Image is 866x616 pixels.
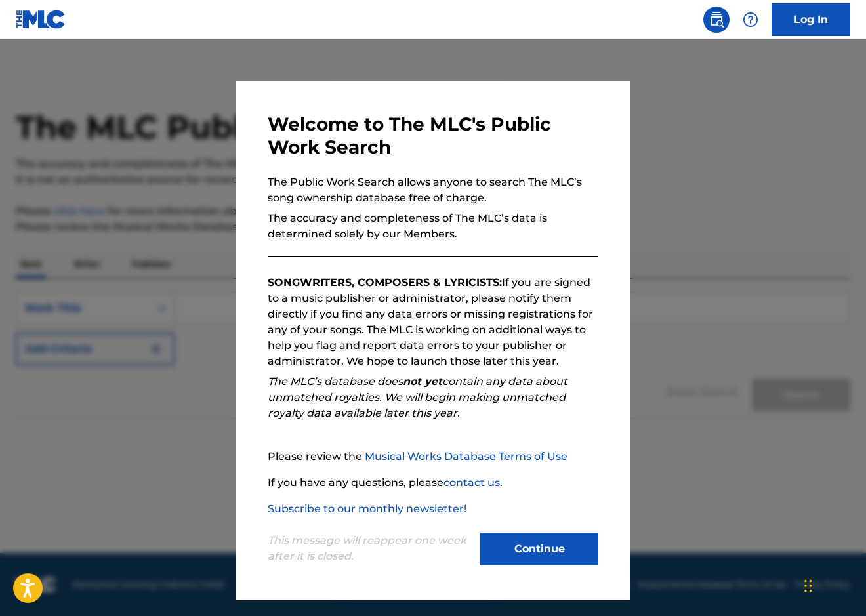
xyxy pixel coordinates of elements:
[365,450,567,462] a: Musical Works Database Terms of Use
[268,275,598,369] p: If you are signed to a music publisher or administrator, please notify them directly if you find ...
[268,503,466,515] a: Subscribe to our monthly newsletter!
[800,553,866,616] div: チャットウィジェット
[709,12,724,28] img: search
[737,7,764,33] div: Help
[772,3,850,36] a: Log In
[268,113,598,159] h3: Welcome to The MLC's Public Work Search
[268,449,598,464] p: Please review the
[443,476,500,489] a: contact us
[800,553,866,616] iframe: Chat Widget
[268,175,598,206] p: The Public Work Search allows anyone to search The MLC’s song ownership database free of charge.
[268,375,567,419] em: The MLC’s database does contain any data about unmatched royalties. We will begin making unmatche...
[480,533,598,565] button: Continue
[268,276,502,289] strong: SONGWRITERS, COMPOSERS & LYRICISTS:
[743,12,758,28] img: help
[703,7,730,33] a: Public Search
[804,566,812,606] div: ドラッグ
[403,375,442,388] strong: not yet
[16,10,66,29] img: MLC Logo
[268,533,472,564] p: This message will reappear one week after it is closed.
[268,475,598,491] p: If you have any questions, please .
[268,211,598,242] p: The accuracy and completeness of The MLC’s data is determined solely by our Members.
